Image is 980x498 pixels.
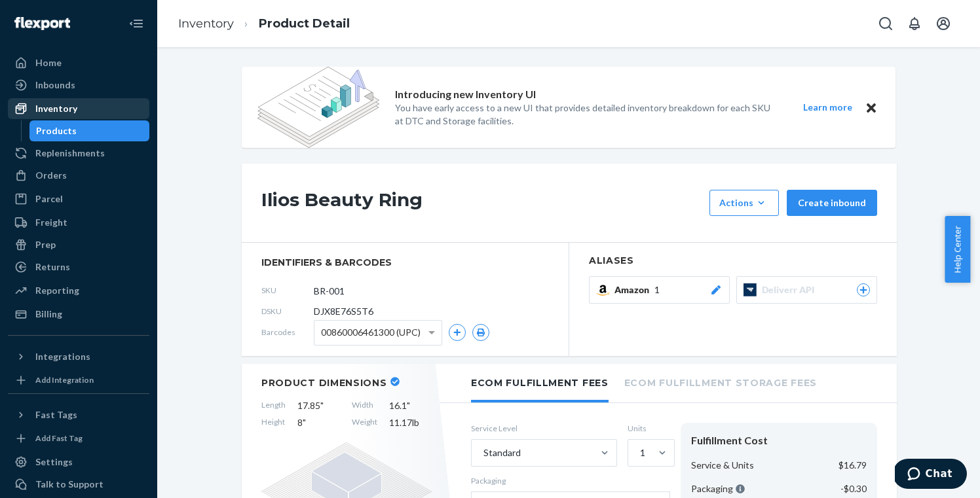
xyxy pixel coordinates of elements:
[35,238,56,251] div: Prep
[321,321,421,344] span: 00860006461300 (UPC)
[762,283,820,296] span: Deliverr API
[36,124,77,137] div: Products
[589,276,730,304] button: Amazon1
[614,283,654,296] span: Amazon
[303,417,306,428] span: "
[261,327,314,338] span: Barcodes
[407,400,410,411] span: "
[261,306,314,317] span: DSKU
[471,475,670,486] p: Packaging
[352,416,377,429] span: Weight
[8,280,149,301] a: Reporting
[8,257,149,277] a: Returns
[35,308,62,321] div: Billing
[930,10,956,37] button: Open account menu
[35,455,73,469] div: Settings
[257,67,379,148] img: new-reports-banner-icon.82668bd98b6a51aee86340f2a7b77ae3.png
[297,399,340,412] span: 17.85
[624,364,817,400] li: Ecom Fulfillment Storage Fees
[839,459,867,472] p: $16.79
[8,346,149,367] button: Integrations
[691,482,745,495] p: Packaging
[320,400,324,411] span: "
[314,305,373,318] span: DJX8E76S5T6
[35,408,77,421] div: Fast Tags
[482,446,483,459] input: Standard
[8,452,149,472] a: Settings
[259,16,350,31] a: Product Detail
[628,423,670,434] label: Units
[8,234,149,255] a: Prep
[691,433,867,448] div: Fulfillment Cost
[35,350,90,363] div: Integrations
[8,75,149,96] a: Inbounds
[895,459,967,491] iframe: Opens a widget where you can chat to one of our agents
[639,446,640,459] input: 1
[8,212,149,233] a: Freight
[178,16,234,31] a: Inventory
[261,190,703,216] h1: Ilios Beauty Ring
[35,433,83,444] div: Add Fast Tag
[29,120,150,141] a: Products
[261,416,286,429] span: Height
[168,5,360,43] ol: breadcrumbs
[8,52,149,73] a: Home
[35,147,105,160] div: Replenishments
[261,377,387,389] h2: Product Dimensions
[787,190,877,216] button: Create inbound
[389,399,432,412] span: 16.1
[795,99,860,116] button: Learn more
[589,256,877,266] h2: Aliases
[261,285,314,296] span: SKU
[35,216,67,229] div: Freight
[14,17,70,30] img: Flexport logo
[352,399,377,412] span: Width
[35,192,63,205] div: Parcel
[719,196,769,209] div: Actions
[8,165,149,186] a: Orders
[873,10,899,37] button: Open Search Box
[8,304,149,325] a: Billing
[35,56,62,69] div: Home
[395,87,536,102] p: Introducing new Inventory UI
[471,423,617,434] label: Service Level
[483,446,521,459] div: Standard
[261,399,286,412] span: Length
[654,283,660,296] span: 1
[35,102,77,115] div: Inventory
[709,190,779,216] button: Actions
[8,98,149,119] a: Inventory
[736,276,877,304] button: Deliverr API
[901,10,928,37] button: Open notifications
[8,372,149,388] a: Add Integration
[640,446,645,459] div: 1
[261,256,549,269] span: identifiers & barcodes
[8,143,149,164] a: Replenishments
[35,79,75,92] div: Inbounds
[691,459,754,472] p: Service & Units
[123,10,149,37] button: Close Navigation
[297,416,340,429] span: 8
[35,284,79,297] div: Reporting
[863,99,880,116] button: Close
[8,404,149,425] button: Fast Tags
[840,482,867,495] p: -$0.30
[35,169,67,182] div: Orders
[389,416,432,429] span: 11.17 lb
[471,364,609,402] li: Ecom Fulfillment Fees
[35,478,104,491] div: Talk to Support
[35,374,94,385] div: Add Integration
[8,431,149,446] a: Add Fast Tag
[35,260,70,274] div: Returns
[8,188,149,209] a: Parcel
[8,474,149,495] button: Talk to Support
[945,216,970,283] button: Help Center
[395,101,779,128] p: You have early access to a new UI that provides detailed inventory breakdown for each SKU at DTC ...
